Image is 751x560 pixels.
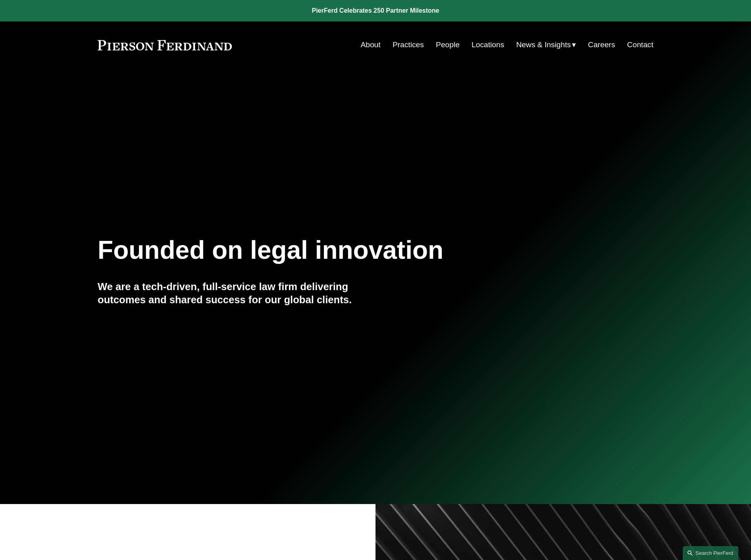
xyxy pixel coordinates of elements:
span: News & Insights [516,38,571,52]
a: Contact [627,37,653,52]
a: folder dropdown [516,37,576,52]
h1: Founded on legal innovation [98,236,561,265]
a: Locations [472,37,504,52]
a: Practices [393,37,424,52]
a: Careers [588,37,615,52]
h4: We are a tech-driven, full-service law firm delivering outcomes and shared success for our global... [98,280,375,306]
a: Search this site [683,546,738,560]
a: About [360,37,380,52]
a: People [436,37,460,52]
